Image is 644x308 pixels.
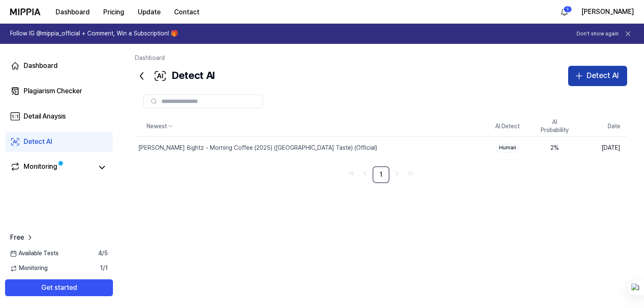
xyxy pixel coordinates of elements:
[135,54,165,61] a: Dashboard
[531,116,578,137] th: AI Probability
[10,264,48,273] span: Monitoring
[10,162,93,173] a: Monitoring
[568,66,627,86] button: Detect AI
[5,56,113,76] a: Dashboard
[97,4,131,21] button: Pricing
[359,168,371,179] a: Go to previous page
[484,116,531,137] th: AI Detect
[131,4,167,21] button: Update
[5,81,113,101] a: Plagiarism Checker
[24,61,58,71] div: Dashboard
[5,106,113,127] a: Detail Anaysis
[135,66,215,86] div: Detect AI
[24,162,57,173] div: Monitoring
[346,168,357,179] a: Go to first page
[10,232,24,243] span: Free
[24,137,52,147] div: Detect AI
[405,168,416,179] a: Go to last page
[10,249,59,258] span: Available Tests
[131,0,167,24] a: Update
[496,144,519,152] div: Human
[581,7,634,17] button: [PERSON_NAME]
[373,166,389,183] a: 1
[98,249,108,258] span: 4 / 5
[10,8,40,15] img: logo
[577,30,619,38] button: Don't show again
[587,70,619,82] div: Detect AI
[5,132,113,152] a: Detect AI
[559,7,569,17] img: 알림
[5,279,113,296] button: Get started
[10,30,178,38] h1: Follow IG @mippia_official + Comment, Win a Subscription! 🎁
[24,111,66,122] div: Detail Anaysis
[49,4,97,21] button: Dashboard
[578,137,627,159] td: [DATE]
[167,4,206,21] button: Contact
[563,6,572,13] div: 1
[135,166,627,183] nav: pagination
[578,116,627,137] th: Date
[24,86,82,96] div: Plagiarism Checker
[100,264,108,273] span: 1 / 1
[391,168,403,179] a: Go to next page
[10,232,34,243] a: Free
[538,144,572,152] div: 2 %
[138,144,377,152] div: [PERSON_NAME] 8ightz - Morning Coffee (2025) ([GEOGRAPHIC_DATA] Taste) (Official)
[558,5,571,19] button: 알림1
